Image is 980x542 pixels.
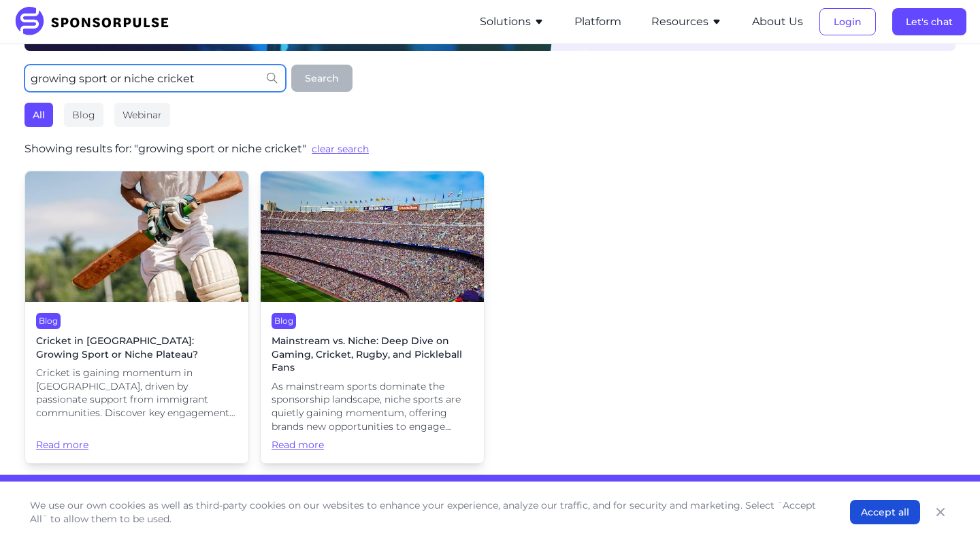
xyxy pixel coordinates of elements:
span: Read more [272,439,473,452]
div: Blog [272,313,296,329]
button: Accept all [850,500,920,524]
img: SponsorPulse [14,7,179,37]
div: clear search [312,142,369,156]
button: About Us [752,14,803,30]
span: Cricket in [GEOGRAPHIC_DATA]: Growing Sport or Niche Plateau? [36,335,238,361]
img: Photo by Fellipe Ditadi courtesy of Unsplash [25,171,248,302]
a: Platform [574,16,621,28]
button: Platform [574,14,621,30]
a: About Us [752,16,803,28]
span: As mainstream sports dominate the sponsorship landscape, niche sports are quietly gaining momentu... [272,380,473,433]
div: Blog [36,313,61,329]
span: Read more [36,426,238,452]
img: search icon [267,73,278,84]
span: Mainstream vs. Niche: Deep Dive on Gaming, Cricket, Rugby, and Pickleball Fans [272,335,473,375]
img: Photo by Vangelis Kovu, courtesy of Unsplash [261,171,484,302]
button: Resources [651,14,722,30]
button: Solutions [480,14,544,30]
a: BlogCricket in [GEOGRAPHIC_DATA]: Growing Sport or Niche Plateau?Cricket is gaining momentum in [... [24,171,249,464]
div: All [24,103,53,127]
span: Cricket is gaining momentum in [GEOGRAPHIC_DATA], driven by passionate support from immigrant com... [36,367,238,420]
div: Blog [64,103,103,127]
input: Search for anything [24,65,286,92]
span: Showing results for: " growing sport or niche cricket " [24,141,306,157]
a: Login [819,16,876,28]
button: Search [291,65,353,92]
button: Login [819,8,876,35]
div: Webinar [114,103,170,127]
button: Let's chat [892,8,966,35]
a: BlogMainstream vs. Niche: Deep Dive on Gaming, Cricket, Rugby, and Pickleball FansAs mainstream s... [260,171,485,464]
iframe: Chat Widget [912,477,980,542]
p: We use our own cookies as well as third-party cookies on our websites to enhance your experience,... [30,498,823,526]
a: Let's chat [892,16,966,28]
